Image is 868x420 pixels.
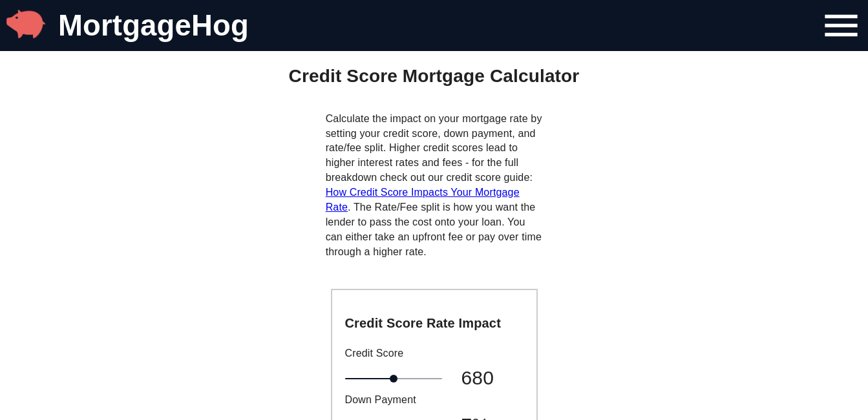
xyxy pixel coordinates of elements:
a: MortgageHog [58,9,249,42]
img: MortgageHog Logo [6,5,45,43]
span: 680 [461,364,494,392]
h1: Credit Score Mortgage Calculator [289,63,580,89]
p: Down Payment [345,392,524,408]
h2: Credit Score Rate Impact [345,314,524,333]
a: How Credit Score Impacts Your Mortgage Rate [326,187,520,213]
p: Credit Score [345,346,524,361]
p: Calculate the impact on your mortgage rate by setting your credit score, down payment, and rate/f... [326,112,543,260]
